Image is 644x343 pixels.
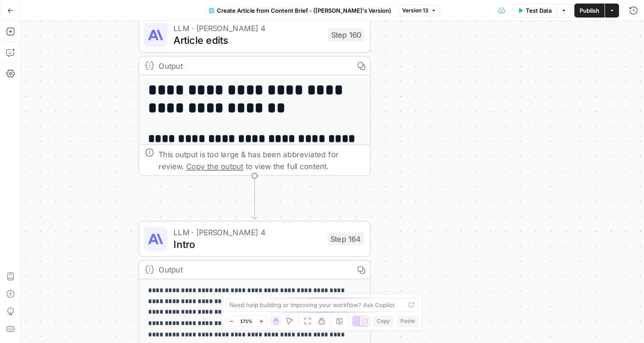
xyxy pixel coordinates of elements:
g: Edge from step_160 to step_164 [252,176,257,219]
button: Publish [574,4,605,18]
div: Output [159,60,347,71]
span: Paste [400,317,415,325]
button: Copy [373,315,393,327]
span: LLM · [PERSON_NAME] 4 [173,22,322,34]
span: Version 13 [402,7,428,14]
span: Create Article from Content Brief - ([PERSON_NAME]'s Version) [217,6,391,15]
span: Test Data [526,6,552,15]
div: Step 164 [327,232,364,246]
span: Copy [377,317,390,325]
button: Version 13 [398,5,440,16]
button: Paste [397,315,418,327]
button: Test Data [512,4,557,18]
span: 171% [240,318,252,325]
div: Output [159,264,347,276]
span: Copy the output [186,162,243,171]
span: Publish [580,6,599,15]
div: This output is too large & has been abbreviated for review. to view the full content. [159,148,364,172]
div: Step 160 [328,28,364,42]
button: Create Article from Content Brief - ([PERSON_NAME]'s Version) [204,4,396,18]
span: Intro [173,237,321,251]
span: Article edits [173,32,322,47]
span: LLM · [PERSON_NAME] 4 [173,226,321,238]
